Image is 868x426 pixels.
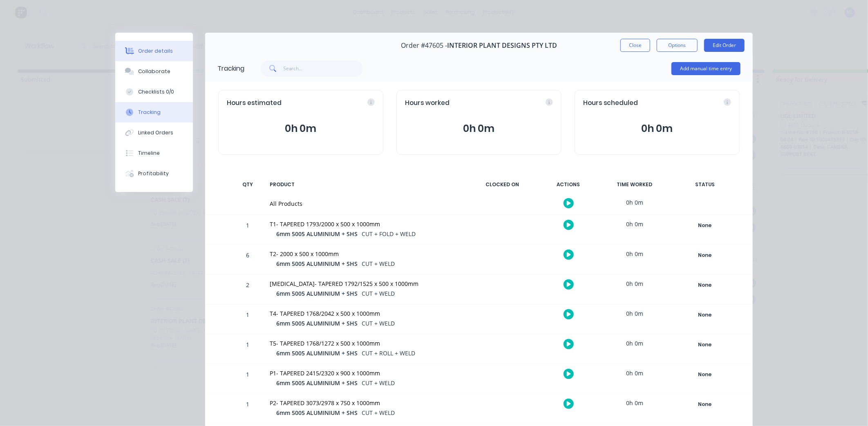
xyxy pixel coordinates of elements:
div: None [676,280,734,290]
button: Close [620,39,650,52]
div: P2- TAPERED 3073/2978 x 750 x 1000mm [270,399,462,407]
button: None [675,339,735,350]
button: Tracking [115,102,193,123]
button: Profitability [115,163,193,184]
span: INTERIOR PLANT DESIGNS PTY LTD [447,42,557,49]
div: TIME WORKED [604,176,665,193]
span: CUT + WELD [362,409,395,417]
div: Linked Orders [138,129,173,136]
span: Hours scheduled [583,98,638,108]
span: 6mm 5005 ALUMINIUM + SHS [276,408,358,417]
span: 6mm 5005 ALUMINIUM + SHS [276,349,358,357]
button: Options [657,39,698,52]
div: T5- TAPERED 1768/1272 x 500 x 1000mm [270,339,462,348]
div: Collaborate [138,68,170,75]
div: [MEDICAL_DATA]- TAPERED 1792/1525 x 500 x 1000mm [270,279,462,288]
div: CLOCKED ON [472,176,533,193]
div: 0h 0m [604,394,665,412]
span: CUT + WELD [362,319,395,327]
button: None [675,399,735,410]
button: Order details [115,41,193,61]
span: Hours worked [405,98,450,108]
div: T2- 2000 x 500 x 1000mm [270,250,462,258]
button: None [675,250,735,261]
div: ACTIONS [538,176,599,193]
div: None [676,310,734,320]
div: PRODUCT [265,176,467,193]
span: 6mm 5005 ALUMINIUM + SHS [276,379,358,387]
div: 1 [235,306,260,334]
div: 0h 0m [604,245,665,263]
span: CUT + WELD [362,290,395,297]
div: Profitability [138,170,169,177]
span: 6mm 5005 ALUMINIUM + SHS [276,319,358,328]
button: None [675,369,735,380]
div: 0h 0m [604,334,665,352]
div: 0h 0m [604,274,665,293]
div: 6 [235,246,260,274]
button: Edit Order [704,39,745,52]
div: Tracking [138,109,161,116]
div: 0h 0m [604,193,665,212]
div: STATUS [670,176,740,193]
div: Tracking [217,64,244,74]
div: Checklists 0/0 [138,88,174,96]
button: None [675,309,735,321]
div: QTY [235,176,260,193]
span: Order #47605 - [401,42,447,49]
span: Hours estimated [227,98,282,108]
span: CUT + FOLD + WELD [362,230,416,238]
div: 0h 0m [604,304,665,323]
span: 6mm 5005 ALUMINIUM + SHS [276,230,358,238]
span: 6mm 5005 ALUMINIUM + SHS [276,259,358,268]
div: T1- TAPERED 1793/2000 x 500 x 1000mm [270,220,462,228]
button: 0h 0m [405,121,553,136]
div: None [676,339,734,350]
button: None [675,279,735,291]
div: 2 [235,276,260,304]
div: 0h 0m [604,215,665,233]
div: 1 [235,216,260,244]
div: Order details [138,47,173,55]
button: 0h 0m [227,121,375,136]
span: 6mm 5005 ALUMINIUM + SHS [276,289,358,298]
button: Collaborate [115,61,193,82]
div: 1 [235,335,260,364]
button: None [675,220,735,231]
span: CUT + WELD [362,379,395,387]
span: CUT + ROLL + WELD [362,349,415,357]
div: 1 [235,395,260,423]
div: 0h 0m [604,364,665,382]
div: None [676,399,734,410]
div: 1 [235,365,260,393]
button: Timeline [115,143,193,163]
div: None [676,250,734,261]
div: None [676,369,734,380]
div: T4- TAPERED 1768/2042 x 500 x 1000mm [270,309,462,318]
div: Timeline [138,149,160,157]
div: P1- TAPERED 2415/2320 x 900 x 1000mm [270,369,462,377]
button: Linked Orders [115,123,193,143]
span: CUT + WELD [362,260,395,268]
button: 0h 0m [583,121,731,136]
div: None [676,220,734,231]
div: All Products [270,199,462,208]
button: Add manual time entry [671,62,740,75]
input: Search... [284,60,363,77]
button: Checklists 0/0 [115,82,193,102]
